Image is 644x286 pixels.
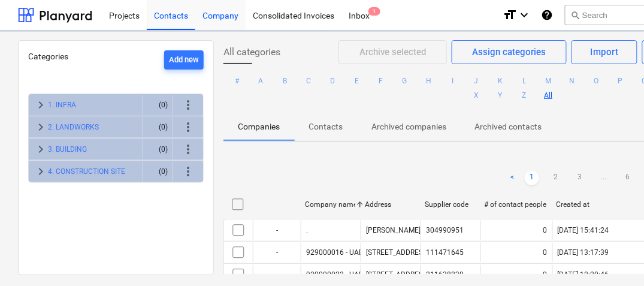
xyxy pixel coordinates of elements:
button: 4. CONSTRUCTION SITE [48,164,125,179]
span: search [570,10,580,20]
a: Page 1 is your current page [525,171,539,185]
button: 2. LANDWORKS [48,120,99,134]
div: Supplier code [425,200,475,209]
div: 929000016 - UAB "Tele2' [306,248,385,257]
button: K [494,74,508,88]
button: Assign categories [452,40,567,64]
button: O [589,74,604,88]
div: Import [591,44,619,60]
iframe: Chat Widget [584,228,644,286]
a: ... [597,171,611,185]
div: [DATE] 13:17:39 [558,248,609,257]
a: Page 2 [549,171,563,185]
div: 0 [543,270,548,279]
div: Add new [169,53,199,67]
div: - [253,265,301,284]
div: (0) [148,118,168,137]
div: [STREET_ADDRESS] [366,248,429,257]
i: Knowledge base [541,8,553,22]
div: - [253,243,301,262]
button: Y [494,88,508,103]
button: A [254,74,268,88]
div: [STREET_ADDRESS] [366,270,429,279]
div: 0 [543,248,548,257]
button: L [518,74,532,88]
span: more_vert [181,98,195,112]
div: 0 [543,226,548,234]
div: [PERSON_NAME] pr. 26A-1, LT-50412 [GEOGRAPHIC_DATA] [366,226,554,234]
div: (0) [148,95,168,115]
button: F [374,74,388,88]
i: keyboard_arrow_down [517,8,531,22]
button: B [278,74,292,88]
i: format_size [503,8,517,22]
button: Add new [164,50,204,70]
button: Import [572,40,637,64]
div: 304990951 [426,226,464,234]
button: J [470,74,484,88]
button: All [542,88,556,103]
button: D [326,74,340,88]
div: Company name [305,200,355,209]
div: Assign categories [473,44,546,60]
a: Page 6 [621,171,635,185]
a: Page 3 [573,171,587,185]
div: (0) [148,162,168,181]
div: Address [365,200,415,209]
button: H [422,74,436,88]
span: keyboard_arrow_right [34,142,48,156]
div: # of contact people [485,200,547,209]
button: N [566,74,580,88]
span: keyboard_arrow_right [34,98,48,112]
span: more_vert [181,120,195,134]
p: Archived contacts [475,121,542,133]
a: Previous page [506,171,520,185]
span: keyboard_arrow_right [34,120,48,134]
div: [DATE] 15:41:24 [558,226,609,234]
button: C [302,74,316,88]
p: Archived companies [371,121,446,133]
button: G [398,74,412,88]
button: # [230,74,244,88]
span: keyboard_arrow_right [34,164,48,179]
div: [DATE] 12:20:46 [558,270,609,279]
button: Z [518,88,532,103]
button: 1. INFRA [48,98,76,112]
div: - [253,221,301,240]
span: All categories [223,45,280,59]
button: 3. BUILDING [48,142,87,156]
span: more_vert [181,142,195,156]
button: M [542,74,556,88]
p: Contacts [309,121,343,133]
div: . [306,226,308,234]
div: 211638230 [426,270,464,279]
button: P [613,74,628,88]
span: more_vert [181,164,195,179]
div: 929000022 - UAB "[GEOGRAPHIC_DATA] [GEOGRAPHIC_DATA]" [306,270,509,279]
div: 111471645 [426,248,464,257]
button: X [470,88,484,103]
span: 1 [368,7,380,16]
p: Companies [238,121,280,133]
button: I [446,74,460,88]
div: (0) [148,140,168,159]
button: E [350,74,364,88]
span: Categories [28,52,68,61]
